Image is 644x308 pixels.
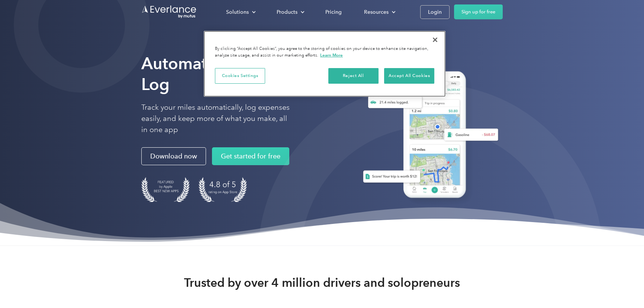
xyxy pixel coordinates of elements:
div: Pricing [325,7,342,16]
a: Go to homepage [141,5,197,19]
div: Solutions [219,5,262,18]
a: Get started for free [212,147,289,165]
strong: Automate Your Mileage Log [141,54,320,94]
div: Login [428,7,442,16]
div: Resources [364,7,389,16]
div: Products [277,7,297,16]
div: By clicking “Accept All Cookies”, you agree to the storing of cookies on your device to enhance s... [215,46,434,59]
div: Solutions [226,7,249,16]
a: Sign up for free [454,4,503,19]
img: Badge for Featured by Apple Best New Apps [141,177,190,202]
div: Resources [357,5,402,18]
div: Cookie banner [204,31,445,97]
div: Privacy [204,31,445,97]
div: Products [269,5,310,18]
strong: Trusted by over 4 million drivers and solopreneurs [184,275,460,290]
p: Track your miles automatically, log expenses easily, and keep more of what you make, all in one app [141,102,290,135]
a: Download now [141,147,206,165]
button: Cookies Settings [215,68,265,84]
button: Close [427,32,443,48]
button: Reject All [328,68,379,84]
button: Accept All Cookies [384,68,434,84]
a: More information about your privacy, opens in a new tab [320,52,343,58]
img: 4.9 out of 5 stars on the app store [199,177,247,202]
a: Pricing [318,5,349,18]
a: Login [420,5,450,19]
